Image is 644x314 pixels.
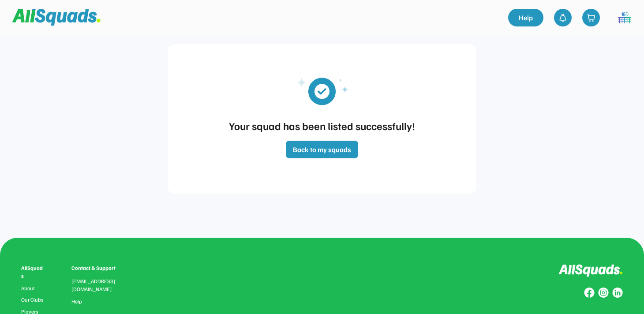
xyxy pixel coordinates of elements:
[71,264,126,272] div: Contact & Support
[71,299,82,305] a: Help
[584,288,595,298] img: Group%20copy%208.svg
[282,71,362,111] img: email_verified_updated.svg
[587,13,595,22] img: shopping-cart-01%20%281%29.svg
[176,118,468,134] div: Your squad has been listed successfully!
[21,285,45,292] a: About
[616,9,633,26] img: https%3A%2F%2F94044dc9e5d3b3599ffa5e2d56a015ce.cdn.bubble.io%2Ff1753856413371x747086523929513700%...
[286,141,358,158] button: Back to my squads
[21,297,45,303] a: Our Clubs
[612,288,623,298] img: Group%20copy%206.svg
[508,9,543,26] a: Help
[71,277,126,293] div: [EMAIL_ADDRESS][DOMAIN_NAME]
[12,9,101,26] img: Squad%20Logo.svg
[558,264,623,277] img: Logo%20inverted.svg
[598,288,609,298] img: Group%20copy%207.svg
[21,264,45,280] div: AllSquads
[558,13,567,22] img: bell-03%20%281%29.svg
